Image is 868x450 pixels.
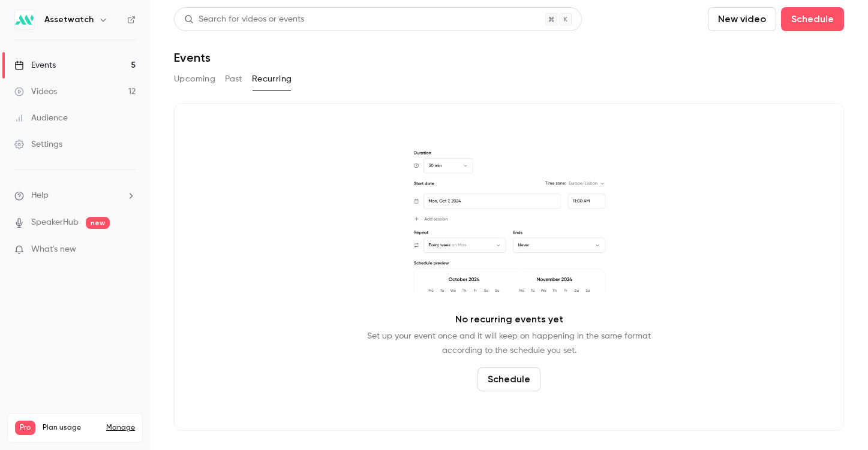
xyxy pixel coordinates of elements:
a: Manage [106,423,135,433]
li: help-dropdown-opener [14,189,136,202]
div: Audience [14,112,68,124]
div: Search for videos or events [184,13,304,26]
div: Events [14,59,56,71]
span: What's new [31,243,76,256]
div: Videos [14,86,57,98]
span: Help [31,189,49,202]
div: Settings [14,138,62,150]
button: New video [708,7,776,31]
img: Assetwatch [15,10,34,29]
p: Set up your event once and it will keep on happening in the same format according to the schedule... [367,329,651,358]
span: Plan usage [43,423,99,433]
button: Past [225,70,242,89]
h1: Events [174,50,211,65]
a: SpeakerHub [31,216,79,229]
span: Pro [15,421,35,435]
iframe: Noticeable Trigger [121,244,136,255]
h6: Assetwatch [44,14,94,26]
button: Schedule [781,7,844,31]
span: new [86,217,110,229]
button: Schedule [477,367,540,391]
p: No recurring events yet [455,312,563,327]
button: Recurring [252,70,292,89]
button: Upcoming [174,70,215,89]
